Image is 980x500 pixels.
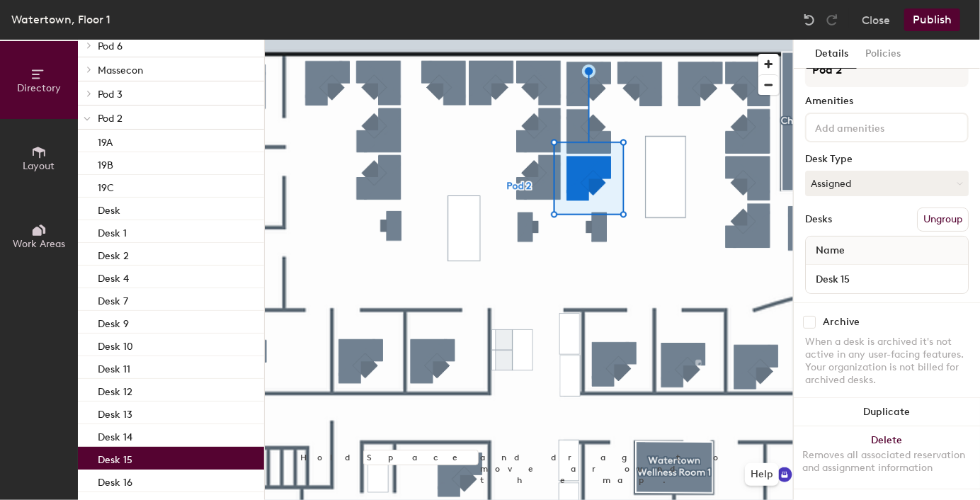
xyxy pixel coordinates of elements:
[807,40,857,69] button: Details
[745,463,779,486] button: Help
[17,82,61,94] span: Directory
[98,268,129,285] p: Desk 4
[98,404,132,421] p: Desk 13
[794,426,980,489] button: DeleteRemoves all associated reservation and assignment information
[805,336,969,387] div: When a desk is archived it's not active in any user-facing features. Your organization is not bil...
[98,359,130,375] p: Desk 11
[98,427,132,443] p: Desk 14
[805,171,969,196] button: Assigned
[857,40,909,69] button: Policies
[98,178,114,194] p: 19C
[98,40,122,52] span: Pod 6
[809,238,852,263] span: Name
[98,314,129,330] p: Desk 9
[802,449,972,475] div: Removes all associated reservation and assignment information
[98,155,113,171] p: 19B
[98,64,143,76] span: Massecon
[823,317,860,328] div: Archive
[805,96,969,107] div: Amenities
[98,223,127,239] p: Desk 1
[13,238,65,250] span: Work Areas
[805,214,832,225] div: Desks
[98,246,129,262] p: Desk 2
[98,382,132,398] p: Desk 12
[802,13,816,27] img: Undo
[98,291,128,307] p: Desk 7
[917,208,969,232] button: Ungroup
[805,154,969,165] div: Desk Type
[98,132,113,149] p: 19A
[862,8,890,31] button: Close
[11,11,110,28] div: Watertown, Floor 1
[23,160,55,172] span: Layout
[98,472,132,489] p: Desk 16
[825,13,839,27] img: Redo
[98,89,122,101] span: Pod 3
[794,398,980,426] button: Duplicate
[809,269,965,289] input: Unnamed desk
[904,8,960,31] button: Publish
[98,113,122,125] span: Pod 2
[812,118,940,135] input: Add amenities
[98,336,133,353] p: Desk 10
[98,450,132,466] p: Desk 15
[98,200,120,217] p: Desk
